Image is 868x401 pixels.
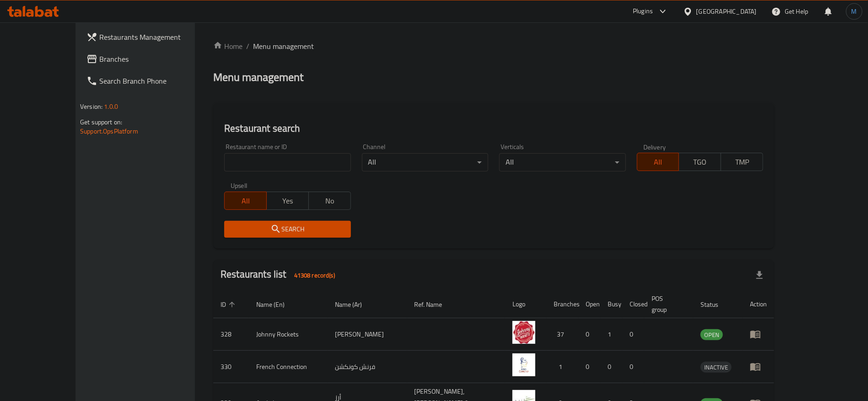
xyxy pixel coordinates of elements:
[600,290,622,318] th: Busy
[512,321,535,344] img: Johnny Rockets
[221,267,340,283] h2: Restaurants list
[221,299,238,310] span: ID
[701,329,723,340] div: OPEN
[696,6,757,16] div: [GEOGRAPHIC_DATA]
[270,194,305,208] span: Yes
[578,290,600,318] th: Open
[228,194,263,208] span: All
[683,155,717,169] span: TGO
[546,290,578,318] th: Branches
[99,32,213,43] span: Restaurants Management
[652,293,682,315] span: POS group
[643,144,666,150] label: Delivery
[328,318,407,351] td: [PERSON_NAME]
[852,6,857,16] span: M
[600,351,622,383] td: 0
[213,351,249,383] td: 330
[213,41,243,52] a: Home
[256,299,297,310] span: Name (En)
[253,41,314,52] span: Menu management
[641,155,676,169] span: All
[546,318,578,351] td: 37
[701,299,730,310] span: Status
[99,53,213,64] span: Branches
[637,153,679,171] button: All
[622,351,644,383] td: 0
[679,153,721,171] button: TGO
[289,268,340,283] div: Total records count
[224,192,267,210] button: All
[335,299,374,310] span: Name (Ar)
[308,192,351,210] button: No
[79,48,221,70] a: Branches
[505,290,546,318] th: Logo
[622,290,644,318] th: Closed
[721,153,763,171] button: TMP
[249,351,328,383] td: French Connection
[224,221,350,238] button: Search
[362,153,488,171] div: All
[622,318,644,351] td: 0
[546,351,578,383] td: 1
[80,116,122,128] span: Get support on:
[313,194,347,208] span: No
[600,318,622,351] td: 1
[743,290,774,318] th: Action
[249,318,328,351] td: Johnny Rockets
[725,155,760,169] span: TMP
[79,70,221,92] a: Search Branch Phone
[578,318,600,351] td: 0
[79,26,221,48] a: Restaurants Management
[701,362,732,373] span: INACTIVE
[750,361,767,372] div: Menu
[213,41,774,52] nav: breadcrumb
[499,153,625,171] div: All
[224,122,763,135] h2: Restaurant search
[213,318,249,351] td: 328
[213,70,303,85] h2: Menu management
[750,329,767,340] div: Menu
[578,351,600,383] td: 0
[231,182,248,189] label: Upsell
[633,6,653,17] div: Plugins
[232,224,343,235] span: Search
[415,299,454,310] span: Ref. Name
[266,192,309,210] button: Yes
[289,271,340,280] span: 41308 record(s)
[224,153,350,171] input: Search for restaurant name or ID..
[80,101,102,112] span: Version:
[328,351,407,383] td: فرنش كونكشن
[104,101,118,112] span: 1.0.0
[749,264,771,286] div: Export file
[80,125,138,137] a: Support.OpsPlatform
[99,75,213,86] span: Search Branch Phone
[701,330,723,340] span: OPEN
[512,353,535,376] img: French Connection
[246,41,249,52] li: /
